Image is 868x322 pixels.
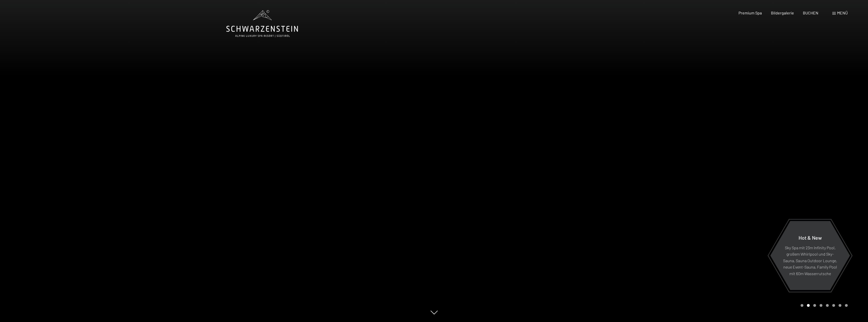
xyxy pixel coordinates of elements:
[813,304,816,307] div: Carousel Page 3
[837,10,848,15] span: Menü
[801,304,803,307] div: Carousel Page 1
[783,244,838,277] p: Sky Spa mit 23m Infinity Pool, großem Whirlpool und Sky-Sauna, Sauna Outdoor Lounge, neue Event-S...
[799,304,848,307] div: Carousel Pagination
[839,304,841,307] div: Carousel Page 7
[803,10,818,15] a: BUCHEN
[826,304,829,307] div: Carousel Page 5
[807,304,810,307] div: Carousel Page 2 (Current Slide)
[820,304,822,307] div: Carousel Page 4
[845,304,848,307] div: Carousel Page 8
[770,221,850,290] a: Hot & New Sky Spa mit 23m Infinity Pool, großem Whirlpool und Sky-Sauna, Sauna Outdoor Lounge, ne...
[738,10,762,15] a: Premium Spa
[832,304,835,307] div: Carousel Page 6
[771,10,794,15] a: Bildergalerie
[799,234,822,240] span: Hot & New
